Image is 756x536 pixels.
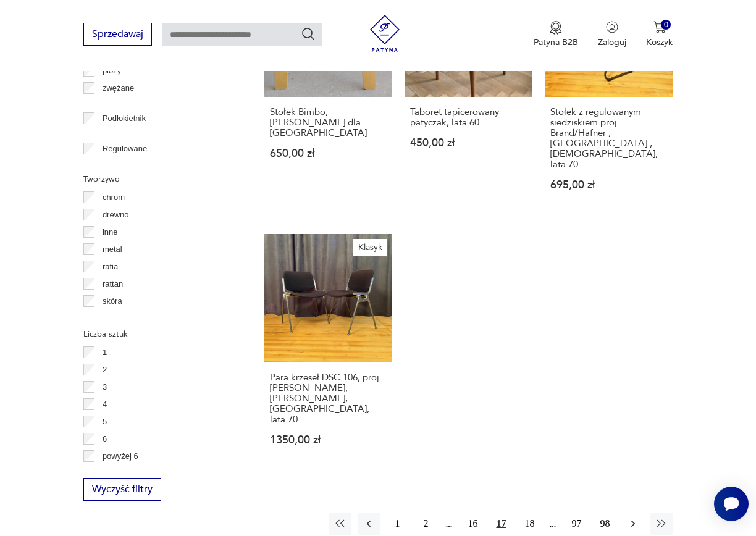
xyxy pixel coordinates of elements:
[550,180,667,190] p: 695,00 zł
[83,172,235,186] p: Tworzywo
[103,243,122,256] p: metal
[103,380,107,394] p: 3
[103,82,134,95] p: zwężane
[461,513,484,535] button: 16
[550,21,562,35] img: Ikona medalu
[103,260,118,274] p: rafia
[414,513,437,535] button: 2
[103,112,146,125] p: Podłokietnik
[653,21,666,33] img: Ikona koszyka
[366,15,403,52] img: Patyna - sklep z meblami i dekoracjami vintage
[83,478,161,501] button: Wyczyść filtry
[103,295,122,308] p: skóra
[103,398,107,411] p: 4
[565,513,587,535] button: 97
[83,23,152,46] button: Sprzedawaj
[534,36,578,48] p: Patyna B2B
[518,513,540,535] button: 18
[83,327,235,341] p: Liczba sztuk
[410,107,527,128] h3: Taboret tapicerowany patyczak, lata 60.
[103,363,107,377] p: 2
[606,21,618,33] img: Ikonka użytkownika
[534,21,578,48] a: Ikona medaluPatyna B2B
[103,432,107,446] p: 6
[103,450,138,463] p: powyżej 6
[103,191,125,204] p: chrom
[103,346,107,359] p: 1
[646,21,673,48] button: 0Koszyk
[646,36,673,48] p: Koszyk
[103,312,128,325] p: tkanina
[410,138,527,148] p: 450,00 zł
[270,372,387,425] h3: Para krzeseł DSC 106, proj. [PERSON_NAME], [PERSON_NAME], [GEOGRAPHIC_DATA], lata 70.
[270,148,387,159] p: 650,00 zł
[301,27,316,41] button: Szukaj
[270,435,387,445] p: 1350,00 zł
[598,21,626,48] button: Zaloguj
[598,36,626,48] p: Zaloguj
[534,21,578,48] button: Patyna B2B
[264,234,392,469] a: KlasykPara krzeseł DSC 106, proj. Giancarlo Piretti, Anonima Castelli, Włochy, lata 70.Para krzes...
[490,513,512,535] button: 17
[103,208,129,222] p: drewno
[83,31,152,40] a: Sprzedawaj
[714,487,749,521] iframe: Smartsupp widget button
[594,513,616,535] button: 98
[270,107,387,138] h3: Stołek Bimbo,[PERSON_NAME] dla [GEOGRAPHIC_DATA]
[386,513,408,535] button: 1
[103,225,118,239] p: inne
[103,415,107,429] p: 5
[661,20,671,30] div: 0
[550,107,667,170] h3: Stołek z regulowanym siedziskiem proj. Brand/Häfner , [GEOGRAPHIC_DATA] , [DEMOGRAPHIC_DATA], lat...
[103,277,123,291] p: rattan
[103,142,147,156] p: Regulowane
